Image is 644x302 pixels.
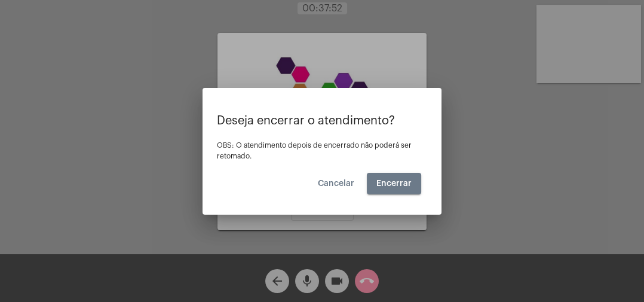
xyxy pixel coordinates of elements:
span: OBS: O atendimento depois de encerrado não poderá ser retomado. [217,142,412,160]
span: Cancelar [318,179,354,188]
p: Deseja encerrar o atendimento? [217,114,427,127]
button: Cancelar [308,173,364,194]
button: Encerrar [367,173,421,194]
span: Encerrar [376,179,412,188]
